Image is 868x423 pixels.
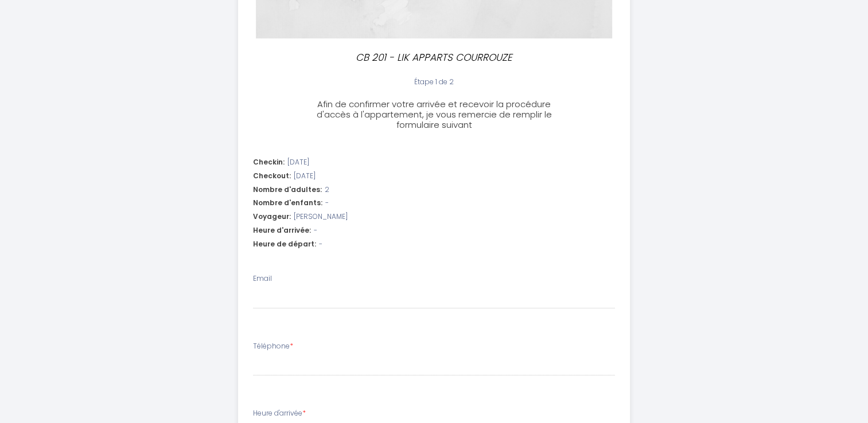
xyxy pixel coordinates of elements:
span: [PERSON_NAME] [294,211,348,222]
span: Étape 1 de 2 [414,77,454,87]
span: Nombre d'adultes: [253,185,322,195]
span: Voyageur: [253,211,291,222]
span: Heure de départ: [253,239,316,250]
span: Nombre d'enfants: [253,198,322,209]
span: Afin de confirmer votre arrivée et recevoir la procédure d'accès à l'appartement, je vous remerci... [316,98,551,131]
label: Heure d'arrivée [253,408,306,419]
span: [DATE] [287,157,309,168]
span: Checkin: [253,157,285,168]
span: Heure d'arrivée: [253,225,311,236]
span: - [314,225,317,236]
span: - [325,198,329,209]
span: 2 [325,185,329,195]
label: Téléphone [253,341,293,352]
span: [DATE] [294,171,316,182]
p: CB 201 - LIK APPARTS COURROUZE [312,50,557,65]
label: Email [253,273,272,284]
span: - [319,239,322,250]
span: Checkout: [253,171,291,182]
